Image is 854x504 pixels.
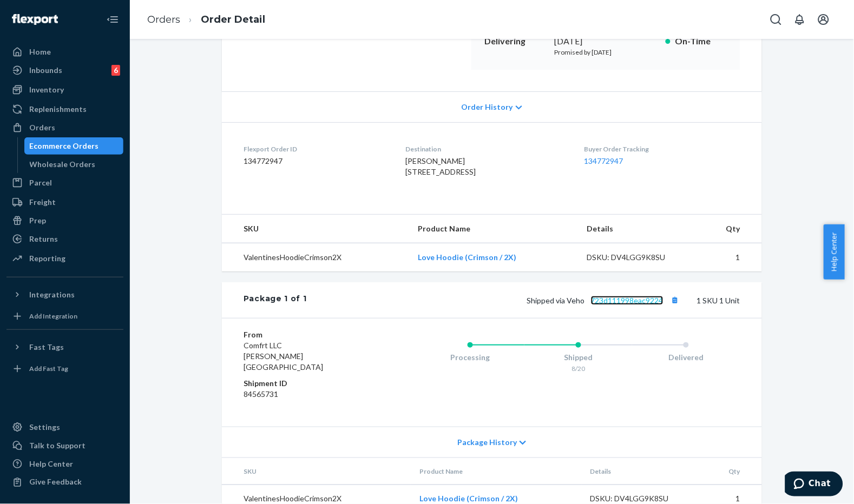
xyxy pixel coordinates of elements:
[307,293,740,307] div: 1 SKU 1 Unit
[584,144,740,154] dt: Buyer Order Tracking
[697,215,762,243] th: Qty
[102,9,123,30] button: Close Navigation
[12,14,58,25] img: Flexport logo
[244,329,373,340] dt: From
[29,215,46,226] div: Prep
[785,472,843,499] iframe: Opens a widget where you can chat to one of our agents
[222,458,411,485] th: SKU
[29,122,55,133] div: Orders
[6,174,123,191] a: Parcel
[6,81,123,98] a: Inventory
[29,104,87,115] div: Replenishments
[6,101,123,118] a: Replenishments
[591,296,664,305] a: 723d111998eac9224
[244,293,307,307] div: Package 1 of 1
[813,9,835,30] button: Open account menu
[6,194,123,211] a: Freight
[30,141,99,151] div: Ecommerce Orders
[6,437,123,454] button: Talk to Support
[29,477,82,488] div: Give Feedback
[524,352,633,363] div: Shipped
[29,234,58,244] div: Returns
[582,458,701,485] th: Details
[222,243,409,272] td: ValentinesHoodieCrimson2X
[411,458,582,485] th: Product Name
[29,197,56,208] div: Freight
[29,459,73,469] div: Help Center
[29,342,64,353] div: Fast Tags
[6,286,123,303] button: Integrations
[765,9,787,30] button: Open Search Box
[6,308,123,325] a: Add Integration
[418,253,516,262] a: Love Hoodie (Crimson / 2X)
[244,341,323,372] span: Comfrt LLC [PERSON_NAME][GEOGRAPHIC_DATA]
[668,293,682,307] button: Copy tracking number
[405,144,567,154] dt: Destination
[139,4,274,36] ol: breadcrumbs
[29,311,77,321] div: Add Integration
[584,156,623,165] a: 134772947
[6,474,123,491] button: Give Feedback
[147,14,180,25] a: Orders
[416,352,524,363] div: Processing
[6,62,123,79] a: Inbounds6
[29,47,51,57] div: Home
[555,48,657,57] p: Promised by [DATE]
[419,494,518,503] a: Love Hoodie (Crimson / 2X)
[789,9,811,30] button: Open notifications
[30,159,96,170] div: Wholesale Orders
[457,437,517,448] span: Package History
[6,419,123,436] a: Settings
[29,440,86,451] div: Talk to Support
[24,156,124,173] a: Wholesale Orders
[484,35,546,48] p: Delivering
[201,14,265,25] a: Order Detail
[222,215,409,243] th: SKU
[587,252,689,263] div: DSKU: DV4LGG9K8SU
[6,119,123,136] a: Orders
[244,389,373,400] dd: 84565731
[527,296,682,305] span: Shipped via Veho
[29,422,60,433] div: Settings
[6,230,123,248] a: Returns
[632,352,740,363] div: Delivered
[579,215,698,243] th: Details
[675,35,727,48] p: On-Time
[244,156,388,167] dd: 134772947
[462,102,513,112] span: Order History
[6,339,123,356] button: Fast Tags
[29,364,68,373] div: Add Fast Tag
[24,137,124,155] a: Ecommerce Orders
[29,84,64,95] div: Inventory
[29,289,75,300] div: Integrations
[29,253,65,264] div: Reporting
[555,35,657,48] div: [DATE]
[6,250,123,267] a: Reporting
[524,364,633,373] div: 8/20
[409,215,579,243] th: Product Name
[244,378,373,389] dt: Shipment ID
[29,65,62,76] div: Inbounds
[6,43,123,61] a: Home
[6,455,123,473] a: Help Center
[6,212,123,229] a: Prep
[111,65,120,76] div: 6
[700,458,762,485] th: Qty
[29,177,52,188] div: Parcel
[697,243,762,272] td: 1
[6,360,123,377] a: Add Fast Tag
[244,144,388,154] dt: Flexport Order ID
[824,224,845,280] button: Help Center
[405,156,476,176] span: [PERSON_NAME] [STREET_ADDRESS]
